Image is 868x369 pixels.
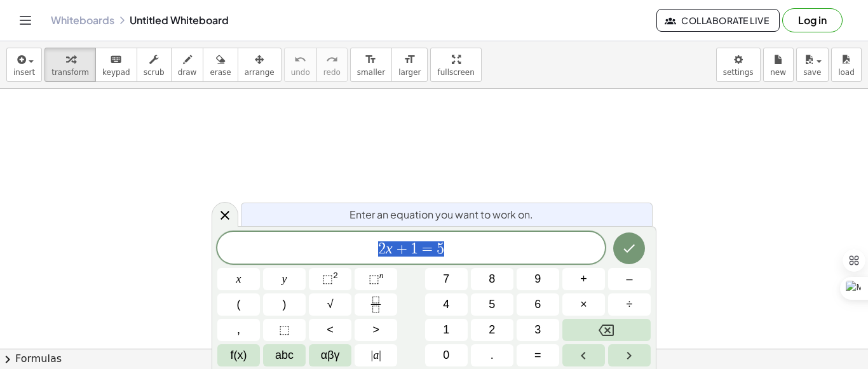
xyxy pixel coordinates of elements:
[275,347,294,364] span: abc
[171,48,204,82] button: draw
[386,240,393,257] var: x
[263,319,306,341] button: Placeholder
[425,344,468,366] button: 0
[217,344,260,366] button: Functions
[283,296,287,313] span: )
[489,271,495,288] span: 8
[13,68,35,77] span: insert
[309,344,351,366] button: Greek alphabet
[418,241,437,257] span: =
[237,296,241,313] span: (
[238,48,281,82] button: arrange
[355,293,397,316] button: Fraction
[562,268,605,290] button: Plus
[357,68,385,77] span: smaller
[443,347,449,364] span: 0
[489,321,495,339] span: 2
[471,319,513,341] button: 2
[282,271,287,288] span: y
[44,48,96,82] button: transform
[534,296,541,313] span: 6
[425,268,468,290] button: 7
[237,321,240,339] span: ,
[326,52,338,67] i: redo
[443,296,449,313] span: 4
[217,319,260,341] button: ,
[279,321,290,339] span: ⬚
[355,268,397,290] button: Superscript
[210,68,231,77] span: erase
[323,68,341,77] span: redo
[425,319,468,341] button: 1
[263,344,306,366] button: Alphabet
[580,296,587,313] span: ×
[562,344,605,366] button: Left arrow
[291,68,310,77] span: undo
[491,347,494,364] span: .
[263,293,306,316] button: )
[236,271,241,288] span: x
[580,271,587,288] span: +
[517,293,559,316] button: 6
[471,293,513,316] button: 5
[627,296,633,313] span: ÷
[355,319,397,341] button: Greater than
[489,296,495,313] span: 5
[327,321,334,339] span: <
[608,268,651,290] button: Minus
[110,52,122,67] i: keyboard
[95,48,137,82] button: keyboardkeypad
[796,48,829,82] button: save
[562,293,605,316] button: Times
[613,232,645,264] button: Done
[437,68,474,77] span: fullscreen
[15,10,36,30] button: Toggle navigation
[371,347,381,364] span: a
[309,268,351,290] button: Squared
[608,344,651,366] button: Right arrow
[263,268,306,290] button: y
[403,52,416,67] i: format_size
[667,15,769,26] span: Collaborate Live
[534,321,541,339] span: 3
[245,68,275,77] span: arrange
[316,48,348,82] button: redoredo
[350,48,392,82] button: format_sizesmaller
[763,48,794,82] button: new
[437,241,444,257] span: 5
[349,207,533,222] span: Enter an equation you want to work on.
[391,48,428,82] button: format_sizelarger
[203,48,238,82] button: erase
[425,293,468,316] button: 4
[393,241,411,257] span: +
[137,48,172,82] button: scrub
[102,68,130,77] span: keypad
[517,344,559,366] button: Equals
[178,68,197,77] span: draw
[831,48,862,82] button: load
[770,68,786,77] span: new
[782,8,843,32] button: Log in
[534,271,541,288] span: 9
[322,272,333,285] span: ⬚
[333,271,338,280] sup: 2
[372,321,379,339] span: >
[284,48,317,82] button: undoundo
[471,268,513,290] button: 8
[803,68,821,77] span: save
[562,319,651,341] button: Backspace
[626,271,632,288] span: –
[321,347,340,364] span: αβγ
[231,347,247,364] span: f(x)
[398,68,421,77] span: larger
[51,14,114,27] a: Whiteboards
[517,319,559,341] button: 3
[6,48,42,82] button: insert
[51,68,89,77] span: transform
[369,272,379,285] span: ⬚
[410,241,418,257] span: 1
[327,296,334,313] span: √
[217,268,260,290] button: x
[144,68,165,77] span: scrub
[309,293,351,316] button: Square root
